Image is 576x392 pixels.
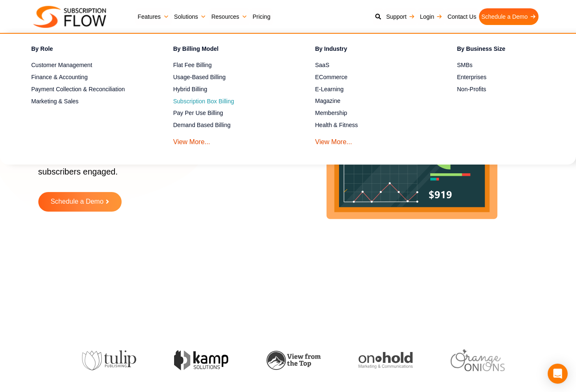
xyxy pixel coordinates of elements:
a: Payment Collection & Reconciliation [31,84,144,94]
span: E-Learning [315,85,344,94]
span: Schedule a Demo [50,198,103,205]
span: Enterprises [457,73,486,82]
a: Solutions [172,8,209,25]
a: View More... [315,132,352,147]
span: Usage-Based Billing [173,73,226,82]
span: Marketing & Sales [31,97,79,106]
a: Flat Fee Billing [173,60,286,70]
a: SMBs [457,60,570,70]
a: Magazine [315,96,428,106]
span: SMBs [457,61,472,70]
a: Enterprises [457,72,570,82]
h4: By Industry [315,44,428,56]
a: Health & Fitness [315,120,428,130]
a: Finance & Accounting [31,72,144,82]
img: onhold-marketing [358,352,412,369]
span: Customer Management [31,61,92,70]
span: ECommerce [315,73,348,82]
span: Non-Profits [457,85,486,94]
span: SaaS [315,61,329,70]
a: Schedule a Demo [479,8,539,25]
span: Subscription Box Billing [173,97,234,106]
a: Resources [209,8,250,25]
a: Schedule a Demo [38,192,122,212]
a: SaaS [315,60,428,70]
h4: By Role [31,44,144,56]
a: View More... [173,132,210,147]
span: Hybrid Billing [173,85,207,94]
a: Demand Based Billing [173,120,286,130]
a: Membership [315,108,428,118]
a: Features [135,8,172,25]
h4: By Business Size [457,44,570,56]
a: E-Learning [315,84,428,94]
img: kamp-solution [174,350,228,370]
img: view-from-the-top [266,351,320,370]
a: Subscription Box Billing [173,96,286,106]
a: Usage-Based Billing [173,72,286,82]
a: Non-Profits [457,84,570,94]
a: Pay Per Use Billing [173,108,286,118]
a: Hybrid Billing [173,84,286,94]
a: Contact Us [445,8,479,25]
div: Open Intercom Messenger [548,364,568,384]
span: Finance & Accounting [31,73,87,82]
img: orange-onions [450,350,504,371]
a: Login [417,8,445,25]
img: Subscriptionflow [33,6,106,28]
span: Payment Collection & Reconciliation [31,85,125,94]
a: Support [384,8,417,25]
h4: By Billing Model [173,44,286,56]
span: Flat Fee Billing [173,61,212,70]
a: Marketing & Sales [31,96,144,106]
a: ECommerce [315,72,428,82]
a: Pricing [250,8,273,25]
img: tulip-publishing [82,350,136,370]
a: Customer Management [31,60,144,70]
